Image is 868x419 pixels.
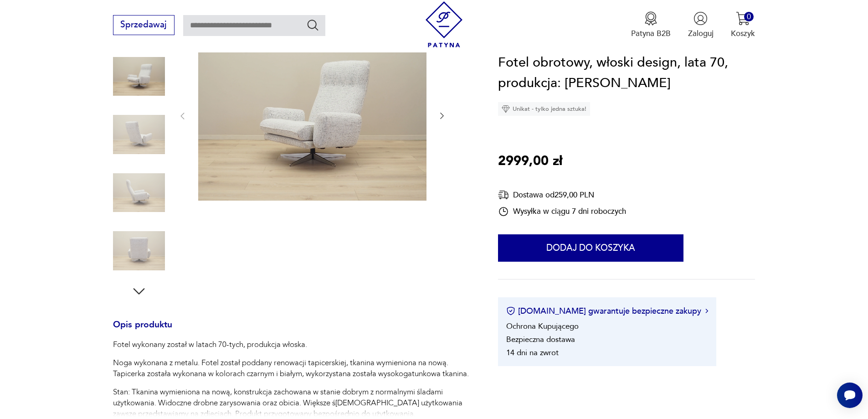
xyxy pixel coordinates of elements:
p: Fotel wykonany został w latach 70-tych, produkcja włoska. [113,339,472,350]
h3: Opis produktu [113,321,472,340]
img: Ikona certyfikatu [506,307,515,316]
p: Patyna B2B [631,28,671,39]
div: Unikat - tylko jedna sztuka! [498,102,590,116]
p: Noga wykonana z metalu. Fotel został poddany renowacji tapicerskiej, tkanina wymieniona na nową. ... [113,357,472,379]
button: Dodaj do koszyka [498,234,683,262]
img: Ikona medalu [644,11,658,26]
img: Ikona diamentu [502,105,510,113]
button: 0Koszyk [731,11,755,39]
li: Bezpieczna dostawa [506,334,575,345]
img: Ikona koszyka [736,11,750,26]
img: Patyna - sklep z meblami i dekoracjami vintage [421,1,467,47]
button: [DOMAIN_NAME] gwarantuje bezpieczne zakupy [506,305,708,317]
div: 0 [744,12,754,21]
img: Zdjęcie produktu Fotel obrotowy, włoski design, lata 70, produkcja: Włochy [113,109,165,160]
p: Koszyk [731,28,755,39]
img: Ikonka użytkownika [693,11,708,26]
button: Szukaj [306,18,319,31]
button: Zaloguj [688,11,714,39]
p: 2999,00 zł [498,151,562,172]
li: 14 dni na zwrot [506,347,559,358]
img: Ikona strzałki w prawo [705,309,708,314]
a: Sprzedawaj [113,22,175,29]
button: Patyna B2B [631,11,671,39]
div: Wysyłka w ciągu 7 dni roboczych [498,206,626,217]
div: Dostawa od 259,00 PLN [498,189,626,201]
button: Sprzedawaj [113,15,175,35]
iframe: Smartsupp widget button [837,383,863,408]
li: Ochrona Kupującego [506,321,579,331]
img: Zdjęcie produktu Fotel obrotowy, włoski design, lata 70, produkcja: Włochy [113,225,165,277]
img: Ikona dostawy [498,189,509,201]
img: Zdjęcie produktu Fotel obrotowy, włoski design, lata 70, produkcja: Włochy [113,167,165,219]
p: Zaloguj [688,28,714,39]
a: Ikona medaluPatyna B2B [631,11,671,39]
img: Zdjęcie produktu Fotel obrotowy, włoski design, lata 70, produkcja: Włochy [198,30,426,201]
h1: Fotel obrotowy, włoski design, lata 70, produkcja: [PERSON_NAME] [498,52,755,94]
img: Zdjęcie produktu Fotel obrotowy, włoski design, lata 70, produkcja: Włochy [113,51,165,103]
